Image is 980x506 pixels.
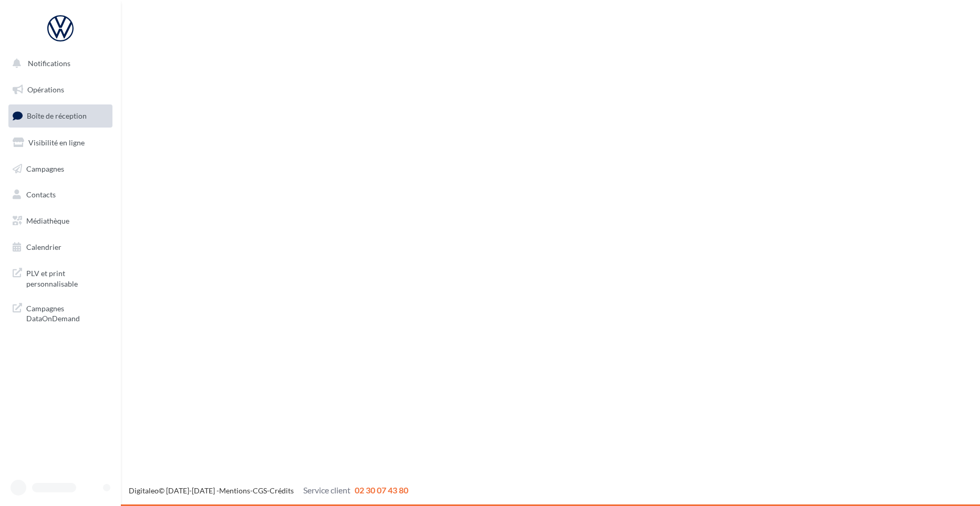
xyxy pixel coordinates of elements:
[26,216,69,225] span: Médiathèque
[28,138,85,147] span: Visibilité en ligne
[355,485,408,495] span: 02 30 07 43 80
[6,210,115,232] a: Médiathèque
[6,158,115,180] a: Campagnes
[270,486,294,495] a: Crédits
[219,486,250,495] a: Mentions
[129,486,408,495] span: © [DATE]-[DATE] - - -
[26,301,108,324] span: Campagnes DataOnDemand
[6,132,115,154] a: Visibilité en ligne
[27,85,64,94] span: Opérations
[6,297,115,328] a: Campagnes DataOnDemand
[26,266,108,289] span: PLV et print personnalisable
[6,104,115,127] a: Boîte de réception
[27,111,87,120] span: Boîte de réception
[6,262,115,293] a: PLV et print personnalisable
[6,184,115,206] a: Contacts
[26,243,61,251] span: Calendrier
[129,486,159,495] a: Digitaleo
[6,236,115,258] a: Calendrier
[303,485,350,495] span: Service client
[253,486,267,495] a: CGS
[26,164,64,173] span: Campagnes
[28,59,70,68] span: Notifications
[6,79,115,101] a: Opérations
[26,190,56,199] span: Contacts
[6,52,110,75] button: Notifications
